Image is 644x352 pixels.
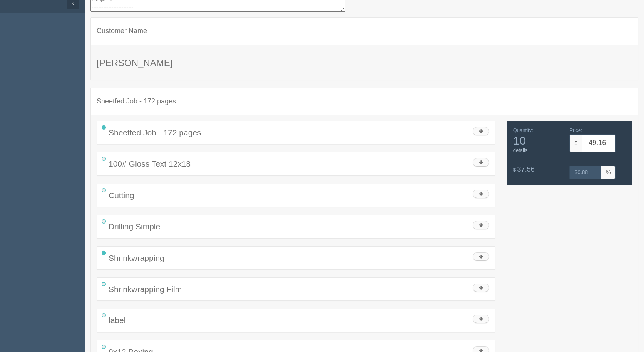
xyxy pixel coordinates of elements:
[109,128,201,137] span: Sheetfed Job - 172 pages
[97,98,632,105] h4: Sheetfed Job - 172 pages
[513,167,516,173] span: $
[109,222,160,231] span: Drilling Simple
[513,127,533,133] span: Quantity:
[517,165,535,173] span: 37.56
[601,166,616,179] span: %
[97,27,632,35] h4: Customer Name
[109,159,191,168] span: 100# Gloss Text 12x18
[109,254,164,262] span: Shrinkwrapping
[513,134,564,147] span: 10
[513,147,528,153] a: details
[109,191,134,200] span: Cutting
[109,316,125,325] span: label
[569,127,582,133] span: Price:
[97,58,632,68] h3: [PERSON_NAME]
[109,285,182,294] span: Shrinkwrapping Film
[569,134,582,152] span: $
